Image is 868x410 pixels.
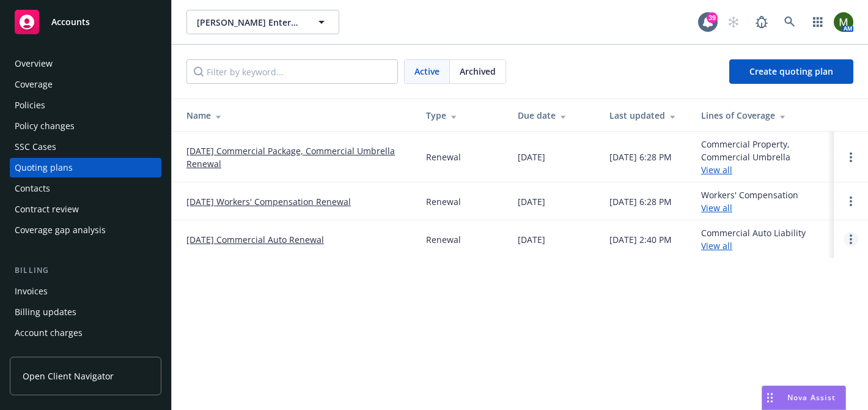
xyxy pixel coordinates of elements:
a: View all [701,164,732,176]
a: Quoting plans [10,158,161,177]
div: [DATE] 2:40 PM [609,233,672,246]
a: [DATE] Workers' Compensation Renewal [186,195,351,208]
div: [DATE] 6:28 PM [609,195,672,208]
div: 39 [707,12,718,23]
a: Create quoting plan [729,59,853,84]
div: [DATE] 6:28 PM [609,151,672,163]
span: Archived [460,65,496,78]
div: Billing [10,264,161,277]
span: Open Client Navigator [23,370,114,382]
a: Open options [844,232,858,247]
a: Installment plans [10,344,161,363]
div: Contract review [15,199,79,219]
img: photo [834,12,853,32]
div: Renewal [426,195,461,208]
div: Policies [15,95,45,115]
div: Due date [518,109,590,122]
div: [DATE] [518,195,545,208]
span: Active [414,65,440,78]
div: [DATE] [518,233,545,246]
a: View all [701,202,732,214]
a: Billing updates [10,302,161,322]
span: Nova Assist [787,392,836,403]
div: Name [186,109,406,122]
div: Invoices [15,281,48,301]
a: Coverage [10,75,161,94]
a: Open options [844,150,858,165]
div: Renewal [426,233,461,246]
a: Contract review [10,199,161,219]
div: [DATE] [518,151,545,163]
div: Drag to move [762,386,778,409]
div: Commercial Property, Commercial Umbrella [701,138,824,176]
div: Workers' Compensation [701,188,798,214]
div: SSC Cases [15,137,56,157]
div: Account charges [15,323,83,343]
a: Invoices [10,281,161,301]
span: [PERSON_NAME] Enterprises [197,16,303,29]
div: Policy changes [15,116,75,136]
button: [PERSON_NAME] Enterprises [186,10,339,34]
div: Coverage gap analysis [15,220,106,240]
a: Coverage gap analysis [10,220,161,240]
a: [DATE] Commercial Package, Commercial Umbrella Renewal [186,144,406,170]
a: Switch app [806,10,830,34]
a: Open options [844,194,858,209]
a: Account charges [10,323,161,343]
button: Nova Assist [762,386,846,410]
span: Accounts [51,17,90,27]
div: Billing updates [15,302,76,322]
a: Accounts [10,5,161,39]
span: Create quoting plan [749,65,833,77]
a: Policies [10,95,161,115]
a: SSC Cases [10,137,161,157]
div: Quoting plans [15,158,73,177]
a: Overview [10,54,161,73]
a: Contacts [10,179,161,198]
div: Last updated [609,109,682,122]
input: Filter by keyword... [186,59,398,84]
div: Contacts [15,179,50,198]
a: Policy changes [10,116,161,136]
div: Coverage [15,75,53,94]
a: Search [778,10,802,34]
div: Overview [15,54,53,73]
a: Start snowing [721,10,746,34]
div: Commercial Auto Liability [701,226,806,252]
div: Renewal [426,151,461,163]
div: Lines of Coverage [701,109,824,122]
a: View all [701,240,732,252]
div: Type [426,109,498,122]
div: Installment plans [15,344,86,363]
a: Report a Bug [749,10,774,34]
a: [DATE] Commercial Auto Renewal [186,233,324,246]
